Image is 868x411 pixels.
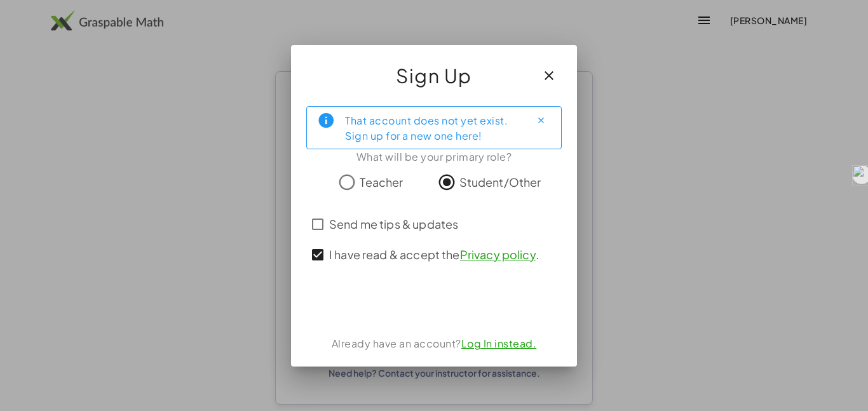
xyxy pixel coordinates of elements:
a: Privacy policy [460,247,536,262]
span: I have read & accept the . [329,246,539,263]
a: Log In instead. [461,337,537,350]
span: Sign Up [396,60,472,91]
iframe: To enrich screen reader interactions, please activate Accessibility in Grammarly extension settings [364,289,504,317]
button: Close [531,111,551,131]
span: Teacher [360,173,403,191]
span: Send me tips & updates [329,215,458,232]
div: What will be your primary role? [306,149,562,165]
div: Already have an account? [306,336,562,351]
div: That account does not yet exist. Sign up for a new one here! [345,112,520,144]
span: Student/Other [459,173,541,191]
